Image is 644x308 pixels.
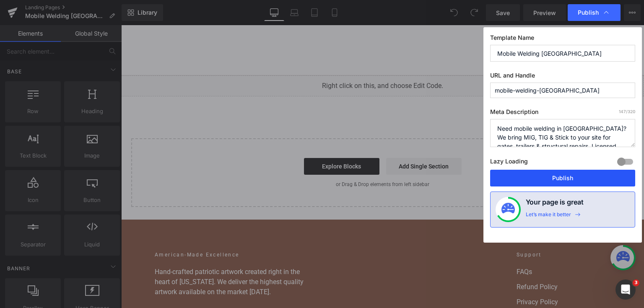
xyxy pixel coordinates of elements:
span: 3 [633,280,639,286]
a: Privacy Policy [395,272,489,282]
span: Publish [578,9,599,16]
a: Explore Blocks [183,133,258,150]
label: URL and Handle [490,72,635,83]
h2: Support [395,226,489,233]
h4: Your page is great [526,197,584,211]
iframe: Intercom live chat [615,280,636,300]
a: FAQs [395,242,489,252]
a: Refund Policy [395,257,489,267]
label: Meta Description [490,108,635,119]
a: Add Single Section [265,133,340,150]
img: onboarding-status.svg [501,203,515,216]
textarea: Need mobile welding in [GEOGRAPHIC_DATA]? We bring MIG, TIG & Stick to your site for gates, trail... [490,119,635,147]
span: /320 [619,109,635,114]
label: Template Name [490,34,635,45]
div: Let’s make it better [526,211,571,222]
h2: American-Made Excellence [34,226,193,233]
span: 147 [619,109,626,114]
p: or Drag & Drop elements from left sidebar [23,156,500,162]
button: Publish [490,170,635,186]
p: Hand-crafted patriotic artwork created right in the heart of [US_STATE]. We deliver the highest q... [34,242,193,272]
label: Lazy Loading [490,156,528,170]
